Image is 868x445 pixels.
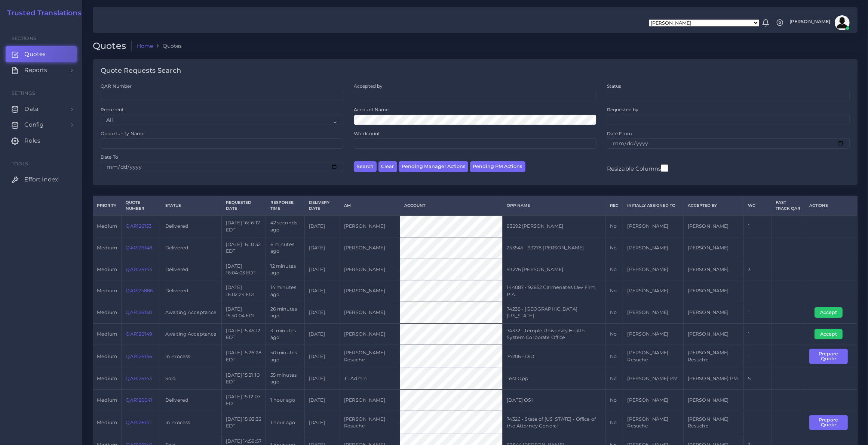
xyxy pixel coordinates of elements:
button: Prepare Quote [809,349,848,364]
td: [PERSON_NAME] [623,215,683,237]
a: QAR126141 [126,420,151,425]
span: Sections [12,35,36,41]
td: 5 [743,368,771,390]
a: QAR126041 [126,397,152,403]
td: No [606,345,623,368]
span: Tools [12,161,28,167]
td: [PERSON_NAME] [623,259,683,280]
th: Fast Track QAR [772,196,805,215]
th: Account [400,196,503,215]
td: 1 [743,302,771,323]
th: REC [606,196,623,215]
td: Awaiting Acceptance [161,302,221,323]
td: 74238 - [GEOGRAPHIC_DATA] [US_STATE] [503,302,606,323]
td: [DATE] [304,389,340,411]
td: [PERSON_NAME] [340,215,400,237]
th: Initially Assigned to [623,196,683,215]
td: No [606,237,623,259]
td: Delivered [161,259,221,280]
a: Roles [6,133,77,149]
td: [PERSON_NAME] [623,237,683,259]
button: Search [354,161,377,172]
span: Data [24,105,39,113]
img: avatar [835,15,850,30]
span: medium [97,420,117,425]
a: Reports [6,62,77,78]
td: [DATE] 16:04:03 EDT [221,259,266,280]
th: Status [161,196,221,215]
td: No [606,302,623,323]
td: [PERSON_NAME] Resuche [623,411,683,434]
td: 1 [743,323,771,345]
td: No [606,411,623,434]
td: 26 minutes ago [266,302,304,323]
td: [PERSON_NAME] [683,389,743,411]
td: [DATE] 15:50:04 EDT [221,302,266,323]
td: 14 minutes ago [266,280,304,302]
td: 42 seconds ago [266,215,304,237]
td: 6 minutes ago [266,237,304,259]
td: [PERSON_NAME] Resuche [340,411,400,434]
td: [DATE] [304,237,340,259]
a: QAR126148 [126,245,152,250]
a: Config [6,117,77,133]
td: Test Opp [503,368,606,390]
span: Reports [24,66,47,74]
td: [PERSON_NAME] Resuche [683,411,743,434]
td: [DATE] 16:02:24 EDT [221,280,266,302]
td: 50 minutes ago [266,345,304,368]
button: Accept [815,307,843,318]
td: [PERSON_NAME] Resuche [623,345,683,368]
td: [PERSON_NAME] [340,259,400,280]
td: 1 [743,345,771,368]
button: Accept [815,329,843,339]
td: 31 minutes ago [266,323,304,345]
td: [PERSON_NAME] [340,323,400,345]
td: 1 [743,215,771,237]
td: [PERSON_NAME] [623,280,683,302]
label: Requested by [607,106,639,113]
a: Prepare Quote [809,419,853,425]
td: [DATE] [304,323,340,345]
a: QAR126150 [126,309,152,315]
span: Effort Index [24,175,58,184]
td: [PERSON_NAME] [683,215,743,237]
td: No [606,259,623,280]
td: 1 hour ago [266,411,304,434]
th: Response Time [266,196,304,215]
td: Awaiting Acceptance [161,323,221,345]
td: [PERSON_NAME] [683,259,743,280]
label: Date From [607,130,632,137]
td: 74326 - State of [US_STATE] - Office of the Attorney General [503,411,606,434]
td: [PERSON_NAME] [683,302,743,323]
td: [DATE] [304,215,340,237]
td: [PERSON_NAME] [683,280,743,302]
span: medium [97,223,117,229]
span: medium [97,354,117,359]
td: [PERSON_NAME] [623,389,683,411]
label: Resizable Columns [607,164,668,173]
td: 74332 - Temple University Health System Corporate Office [503,323,606,345]
td: [DATE] [304,411,340,434]
td: [PERSON_NAME] Resuche [683,345,743,368]
td: [PERSON_NAME] [683,237,743,259]
td: [PERSON_NAME] [623,323,683,345]
span: medium [97,267,117,272]
a: Data [6,101,77,117]
td: Delivered [161,215,221,237]
td: [DATE] [304,368,340,390]
td: TT Admin [340,368,400,390]
td: [PERSON_NAME] [340,302,400,323]
span: Config [24,121,44,129]
td: No [606,368,623,390]
th: WC [743,196,771,215]
th: Actions [805,196,857,215]
span: [PERSON_NAME] [789,19,831,24]
span: Settings [12,90,35,96]
button: Pending Manager Actions [399,161,468,172]
li: Quotes [153,42,182,50]
label: Wordcount [354,130,380,137]
th: Priority [93,196,122,215]
a: QAR126149 [126,331,152,337]
a: Accept [815,331,848,336]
